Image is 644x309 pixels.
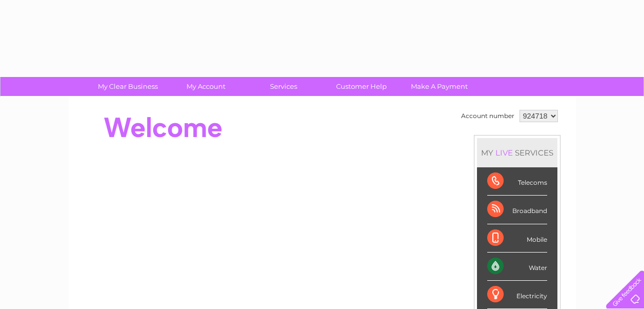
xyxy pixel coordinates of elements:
a: Make A Payment [397,77,482,96]
a: Services [241,77,326,96]
div: Telecoms [487,167,547,196]
div: Water [487,253,547,281]
a: My Clear Business [86,77,170,96]
div: Mobile [487,224,547,253]
div: LIVE [493,148,515,158]
div: Broadband [487,196,547,224]
td: Account number [459,107,517,125]
div: Electricity [487,281,547,309]
a: My Account [163,77,248,96]
div: MY SERVICES [477,138,557,167]
a: Customer Help [319,77,404,96]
